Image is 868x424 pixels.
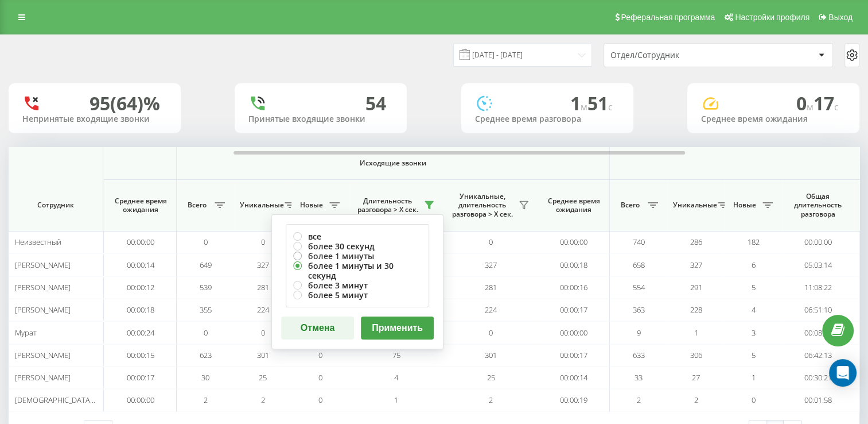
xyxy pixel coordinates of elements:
span: [PERSON_NAME] [15,350,71,360]
span: 25 [259,372,267,383]
span: 0 [489,237,493,247]
span: 0 [318,372,322,383]
span: c [834,101,839,113]
span: Мурат [15,327,37,338]
span: 1 [752,372,756,383]
span: 291 [690,282,702,292]
span: 0 [204,237,208,247]
td: 00:00:17 [538,344,610,367]
span: 0 [752,395,756,405]
div: Открыть Интерком Мессенджер [829,359,857,387]
span: 649 [200,260,212,270]
font: 17 [813,91,834,115]
span: Всего [616,201,644,210]
div: Принятые входящие звонки [248,114,393,124]
td: 06:51:10 [782,299,854,321]
span: 633 [633,350,645,360]
span: Общая длительность разговора [791,192,845,219]
span: [PERSON_NAME] [15,304,71,315]
span: 27 [692,372,700,383]
span: 30 [201,372,209,383]
font: 1 [570,91,581,115]
td: 00:00:15 [105,344,177,367]
font: 51 [587,91,608,115]
span: 281 [485,282,497,292]
span: 6 [752,260,756,270]
td: 06:42:13 [782,344,854,367]
span: 363 [633,304,645,315]
span: 327 [690,260,702,270]
span: 224 [485,304,497,315]
label: более 3 минут [293,280,422,290]
button: Отмена [281,317,354,340]
button: Применить [361,317,434,340]
div: Отдел/Сотрудник [610,51,748,60]
div: Среднее время ожидания [701,114,846,124]
td: 00:00:17 [105,367,177,389]
span: 327 [485,260,497,270]
label: более 1 минуты и 30 секунд [293,261,422,280]
span: Длительность разговора > Х сек. [355,196,421,214]
span: 0 [318,395,322,405]
td: 00:00:16 [538,276,610,299]
td: 00:08:36 [782,321,854,344]
span: 301 [485,350,497,360]
span: 740 [633,237,645,247]
td: 00:00:12 [105,276,177,299]
span: 2 [489,395,493,405]
td: 00:01:58 [782,389,854,411]
span: 286 [690,237,702,247]
td: 00:00:00 [105,231,177,253]
span: 0 [796,91,813,115]
span: 658 [633,260,645,270]
span: 2 [204,395,208,405]
span: Сотрудник [18,201,93,210]
span: Настройки профиля [735,13,809,22]
span: [PERSON_NAME] [15,260,71,270]
td: 11:08:22 [782,276,854,299]
label: более 30 секунд [293,241,422,251]
span: 0 [489,327,493,338]
td: 05:03:14 [782,253,854,276]
span: 25 [487,372,495,383]
span: 623 [200,350,212,360]
span: Реферальная программа [621,13,715,22]
span: 306 [690,350,702,360]
td: 00:00:14 [105,253,177,276]
td: 00:00:00 [538,231,610,253]
span: 1 [694,327,698,338]
span: 3 [752,327,756,338]
span: м [807,101,813,113]
span: 5 [752,282,756,292]
div: Непринятые входящие звонки [22,114,167,124]
span: Неизвестный [15,237,61,247]
span: Среднее время ожидания [114,196,168,214]
span: 228 [690,304,702,315]
label: более 5 минут [293,290,422,300]
span: 0 [204,327,208,338]
td: 00:00:18 [105,299,177,321]
span: [PERSON_NAME] [15,372,71,383]
td: 00:00:18 [538,253,610,276]
span: 0 [261,327,265,338]
span: 182 [748,237,760,247]
span: 0 [261,237,265,247]
span: 2 [261,395,265,405]
span: 554 [633,282,645,292]
span: Уникальные [673,201,714,210]
span: Новые [297,201,326,210]
td: 00:00:00 [538,321,610,344]
span: 224 [257,304,269,315]
span: [PERSON_NAME] [15,282,71,292]
td: 00:00:00 [782,231,854,253]
span: 9 [637,327,641,338]
td: 00:00:14 [538,367,610,389]
span: 2 [694,395,698,405]
span: 0 [318,350,322,360]
span: 1 [394,395,398,405]
font: 95 [89,91,110,115]
span: 2 [637,395,641,405]
label: все [293,232,422,241]
span: м [581,101,587,113]
td: 00:00:19 [538,389,610,411]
